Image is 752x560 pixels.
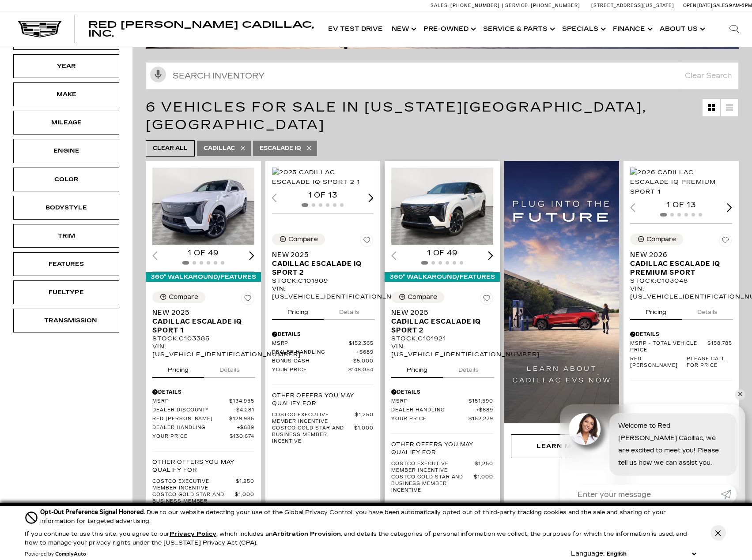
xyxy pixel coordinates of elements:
[152,308,254,335] a: New 2025Cadillac ESCALADE IQ Sport 1
[152,308,248,317] span: New 2025
[703,99,720,116] a: Grid View
[324,301,375,320] button: details tab
[391,461,493,474] a: Costco Executive Member Incentive $1,250
[25,530,687,546] p: If you continue to use this site, you agree to our , which includes an , and details the categori...
[152,358,204,378] button: pricing tab
[146,62,739,90] input: Search Inventory
[511,434,613,458] div: Learn More
[152,416,229,422] span: Red [PERSON_NAME]
[288,235,318,243] div: Compare
[354,425,374,445] span: $1,000
[571,551,605,557] div: Language:
[630,250,732,277] a: New 2026Cadillac ESCALADE IQ Premium Sport
[272,358,351,365] span: Bonus Cash
[44,90,88,99] div: Make
[630,250,726,259] span: New 2026
[391,335,493,343] div: Stock : C101921
[13,82,119,106] div: MakeMake
[152,168,256,245] div: 1 / 2
[44,175,88,184] div: Color
[569,413,601,445] img: Agent profile photo
[531,3,580,8] span: [PHONE_NUMBER]
[646,235,676,243] div: Compare
[272,285,374,301] div: VIN: [US_VEHICLE_IDENTIFICATION_NUMBER]
[152,425,237,431] span: Dealer Handling
[469,416,493,422] span: $152,279
[152,343,254,358] div: VIN: [US_VEHICLE_IDENTIFICATION_NUMBER]
[630,330,732,338] div: Pricing Details - New 2026 Cadillac ESCALADE IQ Premium Sport
[479,11,558,47] a: Service & Parts
[369,194,374,202] div: Next slide
[272,168,375,187] div: 1 / 2
[236,478,254,492] span: $1,250
[150,67,166,82] svg: Click to toggle on voice search
[235,492,254,511] span: $1,000
[152,407,254,414] a: Dealer Discount* $4,281
[152,416,254,422] a: Red [PERSON_NAME] $129,985
[391,474,493,494] a: Costco Gold Star and Business Member Incentive $1,000
[655,11,708,47] a: About Us
[152,433,230,440] span: Your Price
[630,340,707,354] span: MSRP - Total Vehicle Price
[351,358,374,365] span: $5,000
[169,293,198,301] div: Compare
[237,425,254,431] span: $689
[249,251,254,260] div: Next slide
[630,285,732,301] div: VIN: [US_VEHICLE_IDENTIFICATION_NUMBER]
[272,340,349,347] span: MSRP
[272,250,367,259] span: New 2025
[630,356,732,369] a: Red [PERSON_NAME] Please call for price
[272,259,367,277] span: Cadillac ESCALADE IQ Sport 2
[630,168,733,197] img: 2026 Cadillac ESCALADE IQ Premium Sport 1
[391,343,493,358] div: VIN: [US_VEHICLE_IDENTIFICATION_NUMBER]
[391,416,493,422] a: Your Price $152,279
[391,461,475,474] span: Costco Executive Member Incentive
[687,356,732,369] span: Please call for price
[349,340,374,347] span: $152,365
[40,508,147,516] span: Opt-Out Preference Signal Honored .
[13,224,119,248] div: TrimTrim
[44,231,88,241] div: Trim
[558,11,608,47] a: Specials
[391,168,495,245] img: 2025 Cadillac ESCALADE IQ Sport 2 1
[260,143,301,154] span: Escalade IQ
[348,367,374,373] span: $148,054
[391,416,469,422] span: Your Price
[272,168,375,187] img: 2025 Cadillac ESCALADE IQ Sport 2 1
[324,11,387,47] a: EV Test Drive
[385,272,500,282] div: 360° WalkAround/Features
[609,413,737,476] div: Welcome to Red [PERSON_NAME] Cadillac, we are excited to meet you! Please tell us how we can assi...
[717,11,752,47] div: Search
[721,485,737,504] a: Submit
[152,478,236,492] span: Costco Executive Member Incentive
[44,118,88,127] div: Mileage
[391,358,443,378] button: pricing tab
[13,54,119,78] div: YearYear
[153,143,188,154] span: Clear All
[391,291,444,303] button: Compare Vehicle
[391,407,493,414] a: Dealer Handling $689
[152,433,254,440] a: Your Price $130,674
[431,3,502,8] a: Sales: [PHONE_NUMBER]
[152,398,254,405] a: MSRP $134,955
[152,478,254,492] a: Costco Executive Member Incentive $1,250
[55,552,86,557] a: ComplyAuto
[13,111,119,134] div: MileageMileage
[272,301,324,320] button: pricing tab
[152,425,254,431] a: Dealer Handling $689
[146,272,261,282] div: 360° WalkAround/Features
[537,441,587,451] div: Learn More
[605,549,698,558] select: Language Select
[152,248,254,258] div: 1 of 49
[152,492,235,511] span: Costco Gold Star and Business Member Incentive
[13,280,119,304] div: FueltypeFueltype
[391,308,493,335] a: New 2025Cadillac ESCALADE IQ Sport 2
[18,21,62,37] img: Cadillac Dark Logo with Cadillac White Text
[272,425,374,445] a: Costco Gold Star and Business Member Incentive $1,000
[272,349,374,356] a: Dealer Handling $689
[272,412,374,425] a: Costco Executive Member Incentive $1,250
[13,168,119,191] div: ColorColor
[152,388,254,396] div: Pricing Details - New 2025 Cadillac ESCALADE IQ Sport 1
[152,168,256,245] img: 2025 Cadillac ESCALADE IQ Sport 1 1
